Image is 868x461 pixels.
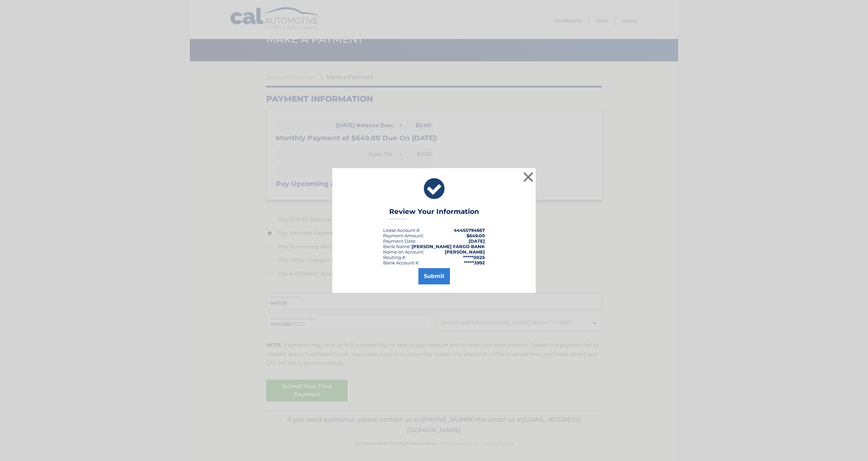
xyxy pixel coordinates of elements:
[389,207,479,219] h3: Review Your Information
[383,238,416,244] div: :
[383,233,424,238] div: Payment Amount:
[467,233,485,238] span: $649.00
[383,227,420,233] div: Lease Account #:
[412,244,485,249] strong: [PERSON_NAME] FARGO BANK
[418,268,450,284] button: Submit
[383,249,424,255] div: Name on Account:
[383,260,419,265] div: Bank Account #:
[521,170,535,184] button: ×
[445,249,485,255] strong: [PERSON_NAME]
[383,238,415,244] span: Payment Date
[383,244,411,249] div: Bank Name:
[469,238,485,244] span: [DATE]
[383,255,406,260] div: Routing #:
[454,227,485,233] strong: 44455794667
